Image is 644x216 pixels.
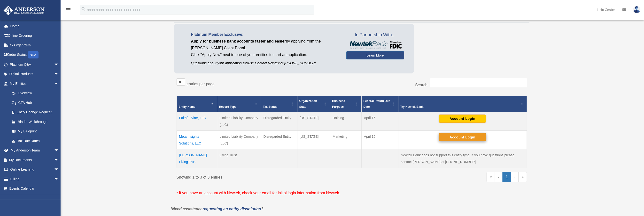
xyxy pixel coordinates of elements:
[54,155,64,165] span: arrow_drop_down
[7,108,64,117] a: Entity Change Request
[297,112,330,131] td: [US_STATE]
[3,31,66,41] a: Online Ordering
[415,83,428,87] label: Search:
[398,149,527,168] td: Newtek Bank does not support this entity type. If you have questions please contact [PERSON_NAME]...
[191,39,286,43] span: Apply for business bank accounts faster and easier
[217,112,261,131] td: Limited Liability Company (LLC)
[330,96,361,112] th: Business Purpose: Activate to sort
[261,131,297,149] td: Disregarded Entity
[297,131,330,149] td: [US_STATE]
[54,165,64,175] span: arrow_drop_down
[177,190,527,196] p: * If you have an account with Newtek, check your email for initial login information from Newtek.
[28,51,39,58] div: NEW
[261,96,297,112] th: Tax Status: Activate to sort
[191,51,339,58] p: Click "Apply Now" next to one of your entities to start an application.
[191,38,339,51] p: by applying from the [PERSON_NAME] Client Portal.
[400,104,520,110] div: Try Newtek Bank
[81,7,86,12] i: search
[54,60,64,70] span: arrow_drop_down
[3,165,66,174] a: Online Learningarrow_drop_down
[7,88,61,98] a: Overview
[361,131,398,149] td: April 15
[261,112,297,131] td: Disregarded Entity
[191,31,339,38] p: Platinum Member Exclusive:
[217,131,261,149] td: Limited Liability Company (LLC)
[217,149,261,168] td: Living Trust
[177,149,217,168] td: [PERSON_NAME] Living Trust
[54,146,64,156] span: arrow_drop_down
[487,172,495,182] a: First
[54,79,64,89] span: arrow_drop_down
[330,112,361,131] td: Holding
[191,60,339,66] p: Questions about your application status? Contact Newtek at [PHONE_NUMBER]
[3,40,66,50] a: Tax Organizers
[54,174,64,184] span: arrow_drop_down
[439,116,486,120] a: Account Login
[7,117,64,127] a: Binder Walkthrough
[217,96,261,112] th: Record Type: Activate to sort
[511,172,519,182] a: Next
[3,79,64,88] a: My Entitiesarrow_drop_down
[346,51,404,59] a: Learn More
[332,99,345,108] span: Business Purpose
[177,96,217,112] th: Entity Name: Activate to invert sorting
[398,96,527,112] th: Try Newtek Bank : Activate to sort
[439,115,486,123] button: Account Login
[219,105,237,108] span: Record Type
[503,172,511,182] a: 1
[3,69,66,79] a: Digital Productsarrow_drop_down
[297,96,330,112] th: Organization State: Activate to sort
[346,31,404,39] span: In Partnership With...
[65,7,71,13] i: menu
[263,105,278,108] span: Tax Status
[439,133,486,141] button: Account Login
[202,207,261,211] a: requesting an entity dissolution
[7,127,64,136] a: My Blueprint
[187,82,215,86] label: entries per page
[2,6,46,15] img: Anderson Advisors Platinum Portal
[519,172,527,182] a: Last
[65,8,71,13] a: menu
[177,172,348,181] div: Showing 1 to 3 of 3 entries
[495,172,503,182] a: Previous
[361,96,398,112] th: Federal Return Due Date: Activate to sort
[3,146,66,155] a: My Anderson Teamarrow_drop_down
[3,50,66,60] a: Order StatusNEW
[299,99,317,108] span: Organization State
[3,21,66,31] a: Home
[364,99,390,108] span: Federal Return Due Date
[177,131,217,149] td: Meta Insights Solutions, LLC
[439,135,486,139] a: Account Login
[3,60,66,69] a: Platinum Q&Aarrow_drop_down
[349,41,402,49] img: NewtekBankLogoSM.png
[633,6,640,13] img: User Pic
[177,112,217,131] td: Faithful Vine, LLC
[179,105,195,108] span: Entity Name
[3,155,66,165] a: My Documentsarrow_drop_down
[7,136,64,146] a: Tax Due Dates
[3,184,66,194] a: Events Calendar
[330,131,361,149] td: Marketing
[361,112,398,131] td: April 15
[3,174,66,184] a: Billingarrow_drop_down
[7,98,64,108] a: CTA Hub
[54,69,64,79] span: arrow_drop_down
[171,207,264,211] em: *Need assistance ?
